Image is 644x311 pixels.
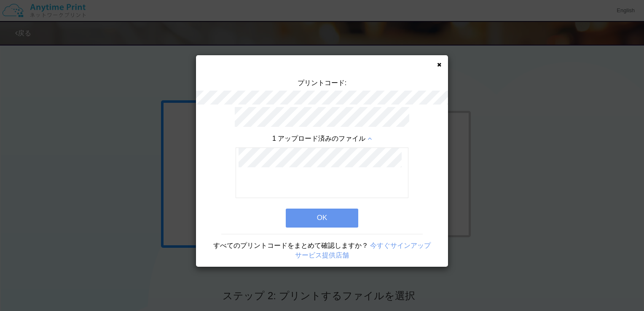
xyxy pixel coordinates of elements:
[370,242,431,249] a: 今すぐサインアップ
[298,79,346,86] span: プリントコード:
[272,135,365,142] span: 1 アップロード済みのファイル
[213,242,368,249] span: すべてのプリントコードをまとめて確認しますか？
[295,252,349,259] a: サービス提供店舗
[286,209,358,227] button: OK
